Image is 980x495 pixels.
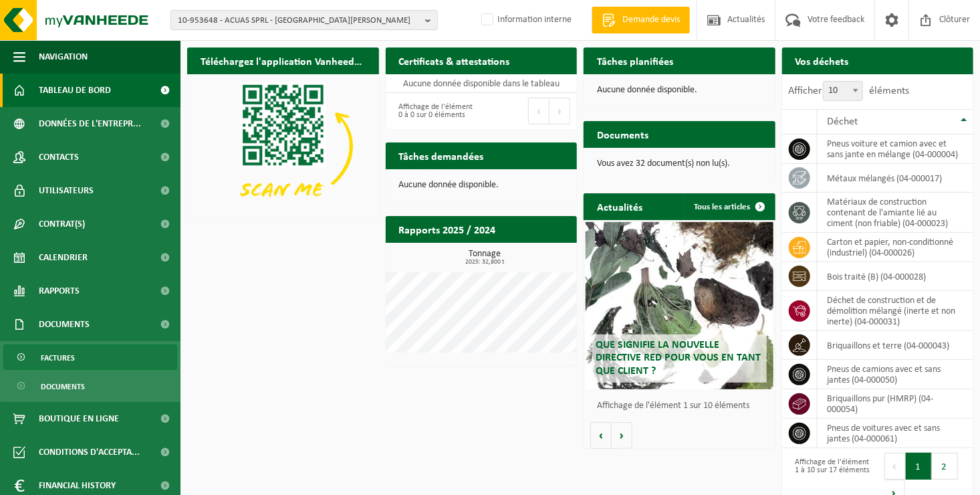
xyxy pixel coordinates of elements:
td: matériaux de construction contenant de l'amiante lié au ciment (non friable) (04-000023) [818,193,974,233]
h2: Vos déchets [782,47,862,74]
button: Vorige [590,422,612,449]
h2: Tâches planifiées [584,47,687,74]
td: Aucune donnée disponible dans le tableau [386,74,578,93]
img: Download de VHEPlus App [187,74,379,218]
p: Aucune donnée disponible. [399,181,564,190]
p: Vous avez 32 document(s) non lu(s). [597,159,762,169]
span: Déchet [828,116,858,127]
td: pneus de camions avec et sans jantes (04-000050) [818,360,974,389]
button: Volgende [612,422,632,449]
label: Afficher éléments [789,86,910,96]
span: 10-953648 - ACUAS SPRL - [GEOGRAPHIC_DATA][PERSON_NAME] [178,11,420,31]
div: Affichage de l'élément 0 à 0 sur 0 éléments [392,96,475,126]
span: 10 [824,82,862,100]
span: Rapports [39,274,80,308]
span: Tableau de bord [39,74,111,107]
a: Tous les articles [684,193,774,220]
td: bois traité (B) (04-000028) [818,262,974,291]
a: Factures [3,344,177,370]
button: Previous [884,453,906,480]
td: pneus voiture et camion avec et sans jante en mélange (04-000004) [818,134,974,164]
span: Boutique en ligne [39,402,119,435]
button: 1 [906,453,932,480]
span: Données de l'entrepr... [39,107,141,140]
td: déchet de construction et de démolition mélangé (inerte et non inerte) (04-000031) [818,291,974,331]
span: Contrat(s) [39,207,85,241]
span: Conditions d'accepta... [39,435,140,469]
span: Navigation [39,40,88,74]
button: 2 [932,453,958,480]
a: Consulter les rapports [461,242,576,269]
span: Documents [39,308,90,341]
span: 2025: 32,800 t [392,259,578,266]
span: Contacts [39,140,79,174]
td: briquaillons pur (HMRP) (04-000054) [818,389,974,419]
span: Calendrier [39,241,88,274]
label: Information interne [479,10,572,30]
td: carton et papier, non-conditionné (industriel) (04-000026) [818,233,974,262]
span: Factures [41,345,75,371]
td: briquaillons et terre (04-000043) [818,331,974,360]
td: pneus de voitures avec et sans jantes (04-000061) [818,419,974,448]
h3: Tonnage [392,250,578,266]
h2: Certificats & attestations [386,47,523,74]
button: Previous [528,98,549,124]
h2: Rapports 2025 / 2024 [386,216,509,242]
span: Demande devis [619,13,683,27]
span: Documents [41,374,85,399]
h2: Tâches demandées [386,142,497,169]
a: Documents [3,373,177,399]
span: 10 [823,81,863,101]
span: Utilisateurs [39,174,94,207]
p: Affichage de l'élément 1 sur 10 éléments [597,401,769,411]
h2: Téléchargez l'application Vanheede+ maintenant! [187,47,379,74]
h2: Documents [584,121,662,147]
p: Aucune donnée disponible. [597,86,762,95]
button: 10-953648 - ACUAS SPRL - [GEOGRAPHIC_DATA][PERSON_NAME] [170,10,438,30]
td: métaux mélangés (04-000017) [818,164,974,193]
a: Que signifie la nouvelle directive RED pour vous en tant que client ? [586,222,773,389]
button: Next [549,98,570,124]
h2: Actualités [584,193,656,219]
span: Que signifie la nouvelle directive RED pour vous en tant que client ? [596,340,761,376]
a: Demande devis [592,7,690,33]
